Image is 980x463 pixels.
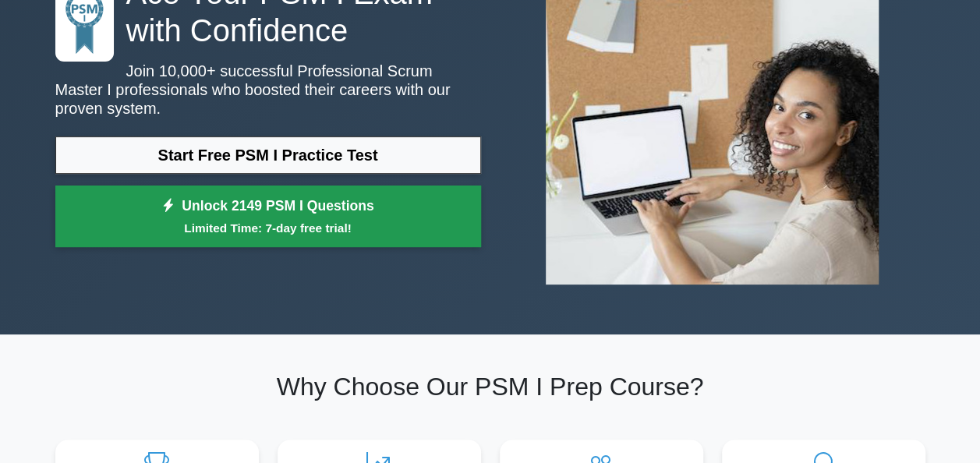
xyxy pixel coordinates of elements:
a: Unlock 2149 PSM I QuestionsLimited Time: 7-day free trial! [55,186,481,248]
a: Start Free PSM I Practice Test [55,136,481,174]
small: Limited Time: 7-day free trial! [75,219,462,237]
h2: Why Choose Our PSM I Prep Course? [55,372,925,401]
p: Join 10,000+ successful Professional Scrum Master I professionals who boosted their careers with ... [55,62,481,118]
